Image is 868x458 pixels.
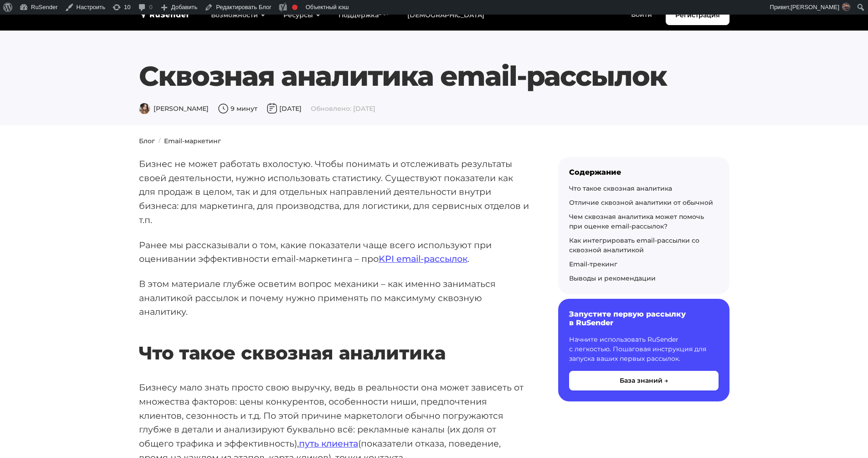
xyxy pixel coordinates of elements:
[569,260,617,268] a: Email-трекинг
[139,10,190,19] img: RuSender
[139,157,529,227] p: Бизнес не может работать вхолостую. Чтобы понимать и отслеживать результаты своей деятельности, н...
[139,60,679,93] h1: Сквозная аналитика email-рассылок
[274,6,329,25] a: Ресурсы
[267,103,277,114] img: Дата публикации
[622,5,661,24] a: Войти
[139,315,529,364] h2: Что такое сквозная аналитика
[139,104,209,113] span: [PERSON_NAME]
[569,184,672,193] a: Что такое сквозная аналитика
[569,310,719,327] h6: Запустите первую рассылку в RuSender
[569,168,719,177] div: Содержание
[569,213,704,230] a: Чем сквозная аналитика может помочь при оценке email-рассылок?
[202,6,274,25] a: Возможности
[267,104,302,113] span: [DATE]
[218,103,229,114] img: Время чтения
[569,335,719,364] p: Начните использовать RuSender с легкостью. Пошаговая инструкция для запуска ваших первых рассылок.
[569,371,719,390] button: База знаний →
[292,5,298,10] div: Фокусная ключевая фраза не установлена
[139,277,529,319] p: В этом материале глубже осветим вопрос механики – как именно заниматься аналитикой рассылок и поч...
[569,198,713,207] a: Отличие сквозной аналитики от обычной
[569,236,699,254] a: Как интегрировать email-рассылки со сквозной аналитикой
[134,136,735,146] nav: breadcrumb
[379,10,389,16] sup: 24/7
[218,104,257,113] span: 9 минут
[791,4,839,10] span: [PERSON_NAME]
[329,6,398,25] a: Поддержка24/7
[155,136,221,146] li: Email-маркетинг
[379,253,467,264] a: KPI email-рассылок
[569,274,656,282] a: Выводы и рекомендации
[299,438,358,449] a: путь клиента
[139,137,155,145] a: Блог
[139,238,529,266] p: Ранее мы рассказывали о том, какие показатели чаще всего используют при оценивании эффективности ...
[311,104,375,113] span: Обновлено: [DATE]
[666,5,729,25] a: Регистрация
[558,299,729,401] a: Запустите первую рассылку в RuSender Начните использовать RuSender с легкостью. Пошаговая инструк...
[398,6,493,25] a: [DEMOGRAPHIC_DATA]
